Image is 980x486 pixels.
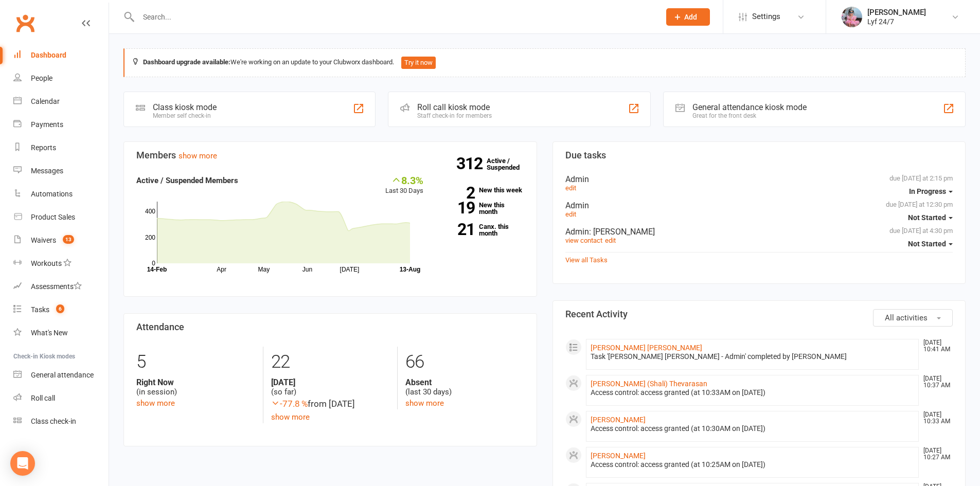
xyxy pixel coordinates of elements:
[873,309,953,327] button: All activities
[565,201,953,210] div: Admin
[909,182,953,201] button: In Progress
[692,112,807,119] div: Great for the front desk
[13,183,109,206] a: Automations
[385,174,423,196] div: Last 30 Days
[13,252,109,275] a: Workouts
[867,8,926,17] div: [PERSON_NAME]
[565,237,602,244] a: view contact
[31,394,55,402] div: Roll call
[918,411,952,425] time: [DATE] 10:33 AM
[13,136,109,159] a: Reports
[135,10,653,24] input: Search...
[908,213,946,222] span: Not Started
[31,305,49,314] div: Tasks
[56,304,64,313] span: 6
[591,388,915,397] div: Access control: access granted (at 10:33AM on [DATE])
[589,227,655,237] span: : [PERSON_NAME]
[405,377,524,387] strong: Absent
[31,236,56,244] div: Waivers
[10,451,35,476] div: Open Intercom Messenger
[136,347,255,377] div: 5
[684,13,697,21] span: Add
[136,322,524,332] h3: Attendance
[565,210,576,218] a: edit
[271,377,389,387] strong: [DATE]
[13,90,109,113] a: Calendar
[439,202,524,215] a: 19New this month
[31,120,63,129] div: Payments
[31,74,52,82] div: People
[439,200,475,215] strong: 19
[591,460,915,469] div: Access control: access granted (at 10:25AM on [DATE])
[31,143,56,152] div: Reports
[13,159,109,183] a: Messages
[143,58,230,66] strong: Dashboard upgrade available:
[13,387,109,410] a: Roll call
[417,102,492,112] div: Roll call kiosk mode
[908,235,953,253] button: Not Started
[565,150,953,160] h3: Due tasks
[842,7,862,27] img: thumb_image1747747990.png
[13,364,109,387] a: General attendance kiosk mode
[909,187,946,195] span: In Progress
[13,113,109,136] a: Payments
[605,237,616,244] a: edit
[565,309,953,319] h3: Recent Activity
[908,208,953,227] button: Not Started
[136,150,524,160] h3: Members
[136,176,238,185] strong: Active / Suspended Members
[13,67,109,90] a: People
[31,167,63,175] div: Messages
[591,352,915,361] div: Task '[PERSON_NAME] [PERSON_NAME] - Admin' completed by [PERSON_NAME]
[13,275,109,298] a: Assessments
[565,184,576,192] a: edit
[417,112,492,119] div: Staff check-in for members
[405,399,444,408] a: show more
[692,102,807,112] div: General attendance kiosk mode
[13,298,109,321] a: Tasks 6
[666,8,710,26] button: Add
[908,240,946,248] span: Not Started
[885,313,928,322] span: All activities
[271,412,310,422] a: show more
[13,229,109,252] a: Waivers 13
[31,190,73,198] div: Automations
[565,256,608,264] a: View all Tasks
[31,282,82,291] div: Assessments
[13,206,109,229] a: Product Sales
[271,399,308,409] span: -77.8 %
[487,150,532,178] a: 312Active / Suspended
[136,399,175,408] a: show more
[385,174,423,186] div: 8.3%
[591,452,646,460] a: [PERSON_NAME]
[439,223,524,237] a: 21Canx. this month
[31,329,68,337] div: What's New
[12,10,38,36] a: Clubworx
[13,410,109,433] a: Class kiosk mode
[136,377,255,387] strong: Right Now
[31,417,76,425] div: Class check-in
[63,235,74,244] span: 13
[31,97,60,105] div: Calendar
[591,380,707,388] a: [PERSON_NAME] (Shali) Thevarasan
[153,112,217,119] div: Member self check-in
[405,347,524,377] div: 66
[439,187,524,193] a: 2New this week
[123,48,966,77] div: We're working on an update to your Clubworx dashboard.
[752,5,780,28] span: Settings
[439,185,475,201] strong: 2
[271,377,389,397] div: (so far)
[31,51,66,59] div: Dashboard
[31,213,75,221] div: Product Sales
[153,102,217,112] div: Class kiosk mode
[918,339,952,353] time: [DATE] 10:41 AM
[565,227,953,237] div: Admin
[867,17,926,26] div: Lyf 24/7
[439,222,475,237] strong: 21
[401,57,436,69] button: Try it now
[31,259,62,267] div: Workouts
[271,397,389,411] div: from [DATE]
[31,371,94,379] div: General attendance
[136,377,255,397] div: (in session)
[918,447,952,461] time: [DATE] 10:27 AM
